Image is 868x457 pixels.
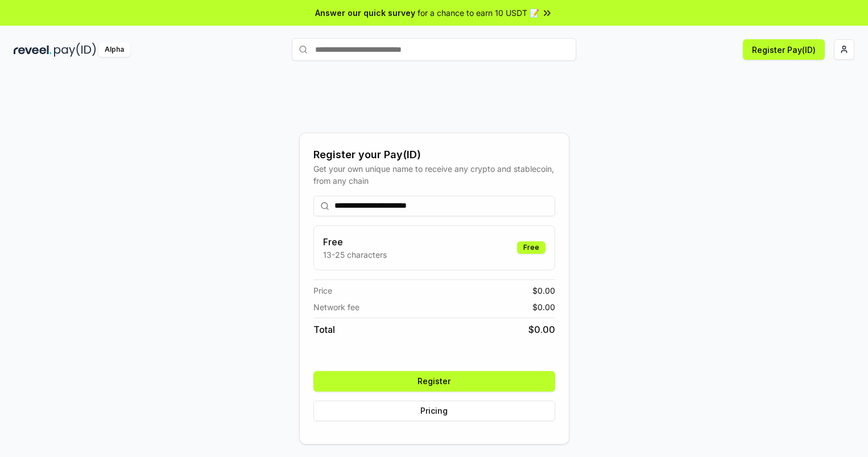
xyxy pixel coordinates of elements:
[743,39,825,60] button: Register Pay(ID)
[313,285,332,297] span: Price
[528,323,555,336] span: $ 0.00
[313,323,335,336] span: Total
[313,301,359,313] span: Network fee
[315,7,415,19] span: Answer our quick survey
[313,163,555,187] div: Get your own unique name to receive any crypto and stablecoin, from any chain
[532,301,555,313] span: $ 0.00
[323,249,387,261] p: 13-25 characters
[418,7,539,19] span: for a chance to earn 10 USDT 📝
[54,43,96,57] img: pay_id
[313,371,555,392] button: Register
[313,401,555,421] button: Pricing
[14,43,52,57] img: reveel_dark
[517,241,545,254] div: Free
[532,285,555,297] span: $ 0.00
[98,43,130,57] div: Alpha
[323,235,387,249] h3: Free
[313,147,555,163] div: Register your Pay(ID)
